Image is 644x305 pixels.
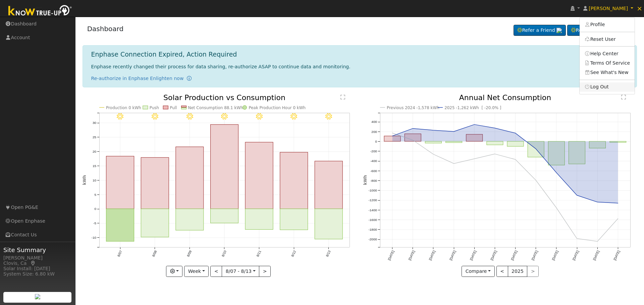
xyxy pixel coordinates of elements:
[589,141,606,148] rect: onclick=""
[149,105,159,110] text: Push
[637,4,642,12] span: ×
[91,76,184,81] a: Re-authorize in Enphase Enlighten now
[531,250,539,261] text: [DATE]
[163,93,285,102] text: Solar Production vs Consumption
[106,156,134,209] rect: onclick=""
[368,218,377,222] text: -1600
[432,129,435,132] circle: onclick=""
[210,209,238,223] rect: onclick=""
[412,139,414,142] circle: onclick=""
[93,222,96,225] text: -5
[117,113,123,120] i: 8/07 - Clear
[449,250,457,261] text: [DATE]
[572,250,580,261] text: [DATE]
[184,266,209,277] button: Week
[580,20,635,29] a: Profile
[170,105,177,110] text: Pull
[210,125,238,209] rect: onclick=""
[576,194,578,197] circle: onclick=""
[555,207,558,209] circle: onclick=""
[370,149,377,153] text: -200
[446,141,462,143] rect: onclick=""
[569,141,585,164] rect: onclick=""
[370,159,377,163] text: -400
[368,228,377,231] text: -1800
[91,51,237,58] h1: Enphase Connection Expired, Action Required
[555,171,558,174] circle: onclick=""
[92,164,96,168] text: 15
[384,136,400,141] rect: onclick=""
[617,202,620,205] circle: onclick=""
[106,105,141,110] text: Production 0 kWh
[387,105,439,110] text: Previous 2024 -1,578 kWh
[432,153,435,156] circle: onclick=""
[315,161,342,209] rect: onclick=""
[548,141,565,165] rect: onclick=""
[92,178,96,182] text: 10
[580,49,635,58] a: Help Center
[473,158,476,160] circle: onclick=""
[245,142,273,209] rect: onclick=""
[368,208,377,212] text: -1400
[596,201,599,204] circle: onclick=""
[408,250,416,261] text: [DATE]
[556,28,562,33] img: retrieve
[186,113,193,120] i: 8/09 - Clear
[370,179,377,182] text: -800
[3,254,72,261] div: [PERSON_NAME]
[290,113,297,120] i: 8/12 - Clear
[371,130,377,134] text: 200
[466,135,483,142] rect: onclick=""
[92,121,96,125] text: 30
[368,199,377,202] text: -1200
[589,6,628,11] span: [PERSON_NAME]
[92,150,96,153] text: 20
[580,34,635,44] a: Reset User
[30,260,36,266] a: Map
[613,250,621,261] text: [DATE]
[473,123,476,126] circle: onclick=""
[188,105,243,110] text: Net Consumption 88.1 kWh
[580,82,635,92] a: Log Out
[259,266,271,277] button: >
[469,250,477,261] text: [DATE]
[363,175,368,185] text: kWh
[87,25,124,33] a: Dashboard
[528,141,544,157] rect: onclick=""
[5,4,75,19] img: Know True-Up
[256,250,262,257] text: 8/11
[91,64,351,69] span: Enphase recently changed their process for data sharing, re-authorize ASAP to continue data and m...
[514,158,517,161] circle: onclick=""
[617,217,620,220] circle: onclick=""
[535,148,537,150] circle: onclick=""
[82,175,87,185] text: kWh
[3,245,72,254] span: Site Summary
[92,135,96,139] text: 25
[452,130,455,133] circle: onclick=""
[176,209,204,230] rect: onclick=""
[280,152,308,209] rect: onclick=""
[325,250,331,257] text: 8/13
[459,93,551,102] text: Annual Net Consumption
[405,134,421,142] rect: onclick=""
[186,250,192,257] text: 8/09
[106,209,134,241] rect: onclick=""
[91,236,96,240] text: -10
[221,113,228,120] i: 8/10 - Clear
[315,209,342,239] rect: onclick=""
[580,68,635,77] a: See What's New
[141,209,169,237] rect: onclick=""
[245,209,273,230] rect: onclick=""
[621,94,626,100] text: 
[325,113,332,120] i: 8/13 - Clear
[141,158,169,209] rect: onclick=""
[391,132,394,135] circle: onclick=""
[387,250,395,261] text: [DATE]
[340,94,345,100] text: 
[452,162,455,165] circle: onclick=""
[94,193,96,197] text: 5
[425,141,442,143] rect: onclick=""
[151,250,157,257] text: 8/08
[210,266,222,277] button: <
[256,113,263,120] i: 8/11 - Clear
